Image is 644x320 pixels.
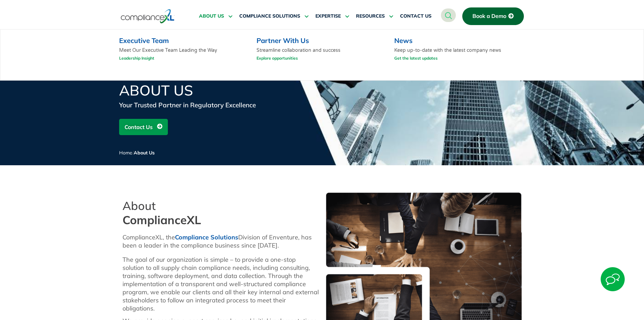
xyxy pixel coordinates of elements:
[356,13,385,19] span: RESOURCES
[400,8,431,24] a: CONTACT US
[119,54,154,62] a: Leadership Insight
[125,121,153,133] span: Contact Us
[123,256,319,313] div: The goal of our organization is simple – to provide a one-stop solution to all supply chain compl...
[462,7,524,25] a: Book a Demo
[257,36,309,45] a: Partner With Us
[119,36,169,45] a: Executive Team
[239,13,300,19] span: COMPLIANCE SOLUTIONS
[119,47,247,64] p: Meet Our Executive Team Leading the Way
[394,47,523,64] p: Keep up-to-date with the latest company news
[199,13,224,19] span: ABOUT US
[119,100,282,110] div: Your Trusted Partner in Regulatory Excellence
[472,13,506,19] span: Book a Demo
[134,150,155,156] span: About Us
[394,54,438,62] a: Get the latest updates
[119,83,282,98] h1: About Us
[119,119,168,135] a: Contact Us
[123,213,201,227] span: ComplianceXL
[119,150,132,156] a: Home
[123,233,319,250] p: ComplianceXL, the Division of Enventure, has been a leader in the compliance business since [DATE].
[257,54,298,62] a: Explore opportunities
[239,8,309,24] a: COMPLIANCE SOLUTIONS
[257,47,340,64] p: Streamline collaboration and success
[441,8,456,22] a: navsearch-button
[315,8,349,24] a: EXPERTISE
[121,8,175,24] img: logo-one.svg
[315,13,341,19] span: EXPERTISE
[199,8,232,24] a: ABOUT US
[601,267,625,291] img: Start Chat
[119,150,155,156] span: /
[175,233,238,241] a: Compliance Solutions
[400,13,431,19] span: CONTACT US
[394,36,413,45] a: News
[123,199,319,227] h2: About
[356,8,393,24] a: RESOURCES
